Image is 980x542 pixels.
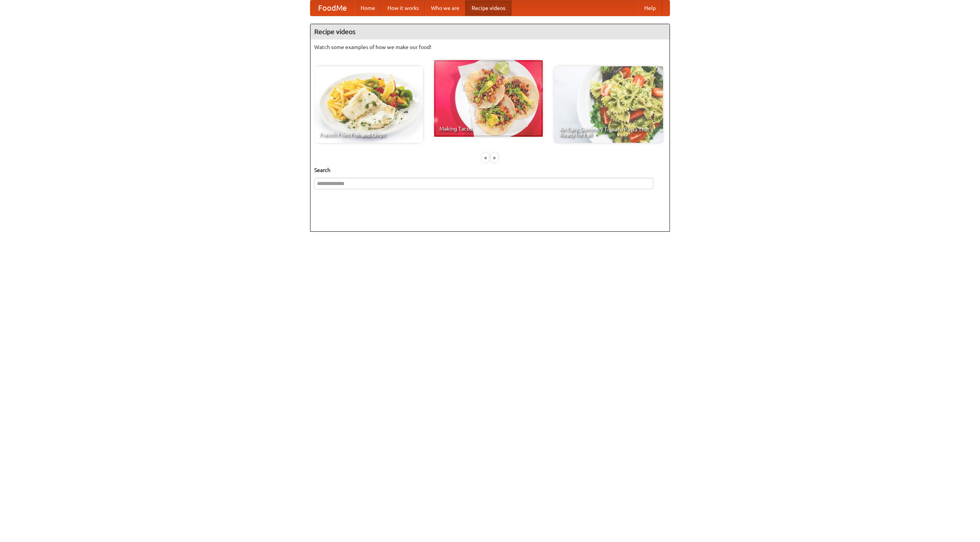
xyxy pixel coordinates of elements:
[320,132,418,138] span: French Fries Fish and Chips
[354,0,381,16] a: Home
[465,0,511,16] a: Recipe videos
[434,60,543,137] a: Making Tacos
[554,66,663,143] a: An Easy, Summery Tomato Pasta That's Ready for Fall
[314,66,423,143] a: French Fries Fish and Chips
[439,126,537,131] span: Making Tacos
[560,127,658,138] span: An Easy, Summery Tomato Pasta That's Ready for Fall
[314,166,666,174] h5: Search
[482,153,489,162] div: «
[314,43,666,51] p: Watch some examples of how we make our food!
[310,0,354,16] a: FoodMe
[491,153,498,162] div: »
[425,0,465,16] a: Who we are
[310,24,670,39] h4: Recipe videos
[638,0,662,16] a: Help
[381,0,425,16] a: How it works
